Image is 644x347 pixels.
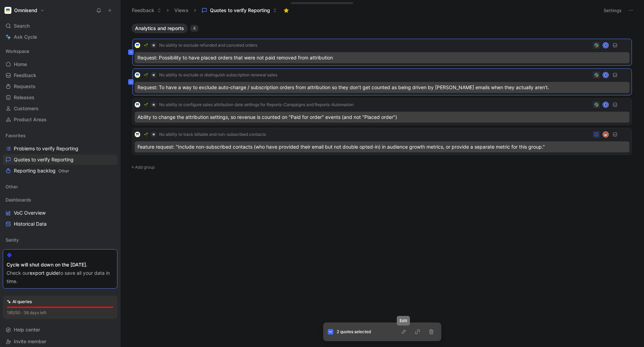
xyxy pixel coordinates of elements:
span: Releases [14,94,35,101]
span: Quotes to verify Reporting [210,7,270,14]
a: Releases [3,92,117,103]
div: DashboardsVoC OverviewHistorical Data [3,195,117,229]
a: VoC Overview [3,208,117,218]
div: Analytics and reports4 [129,24,635,157]
span: Search [14,22,30,30]
div: Help center [3,325,117,335]
button: Quotes to verify Reporting [199,5,280,16]
div: Search [3,21,117,31]
span: Favorites [6,132,26,139]
button: Add group [129,163,635,171]
div: Invite member [3,336,117,347]
a: Product Areas [3,114,117,125]
span: Other [58,168,69,173]
span: Customers [14,105,39,112]
span: VoC Overview [14,209,46,216]
button: Feedback [129,5,164,16]
span: Invite member [14,338,46,344]
div: 4 [190,25,199,32]
div: AI queries [7,298,32,305]
span: Requests [14,83,36,90]
button: Analytics and reports [132,24,188,33]
div: Dashboards [3,195,117,205]
h1: Omnisend [14,7,37,13]
span: Ask Cycle [14,33,37,41]
img: Omnisend [4,7,11,14]
span: Historical Data [14,221,47,227]
div: Sanity [3,235,117,245]
div: 2 quotes selected [337,328,400,335]
span: Reporting backlog [14,167,69,175]
div: Other [3,181,117,192]
span: Workspace [6,48,29,55]
a: Quotes to verify Reporting [3,154,117,165]
div: Other [3,181,117,194]
span: Quotes to verify Reporting [14,156,74,163]
a: Feedback [3,70,117,81]
a: Problems to verify Reporting [3,143,117,154]
span: Dashboards [6,196,31,203]
a: logo🌱No ability to configure sales attribution date settings for Reports-Campaigns and Reports-Au... [132,98,632,125]
div: Cycle will shut down on the [DATE]. [7,261,114,269]
a: logo🌱No ability to exclude refunded and canceled ordersKRequest: Possibility to have placed order... [132,39,632,66]
a: logo🌱No ability to exclude or distinguish subscription renewal salesKRequest: To have a way to ex... [132,68,632,95]
a: export guide [30,270,59,276]
span: Feedback [14,72,36,79]
button: OmnisendOmnisend [3,6,46,15]
button: Settings [600,6,625,15]
span: Sanity [6,236,19,243]
div: Favorites [3,130,117,141]
span: Help center [14,327,40,332]
a: Requests [3,81,117,92]
a: Historical Data [3,219,117,229]
div: Sanity [3,235,117,247]
span: Home [14,61,27,68]
a: Customers [3,103,117,114]
div: 185/50 · 38 days left [7,309,46,316]
button: Views [171,5,192,16]
span: Other [6,183,18,190]
a: logo🌱No ability to track billable and non-subscribed contactsavatarFeature request: "Include non-... [132,128,632,155]
a: Ask Cycle [3,32,117,42]
div: Workspace [3,46,117,56]
span: Analytics and reports [135,25,184,32]
span: Problems to verify Reporting [14,145,78,152]
span: Product Areas [14,116,47,123]
div: Check our to save all your data in time. [7,269,114,285]
a: Home [3,59,117,69]
a: Reporting backlogOther [3,166,117,176]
